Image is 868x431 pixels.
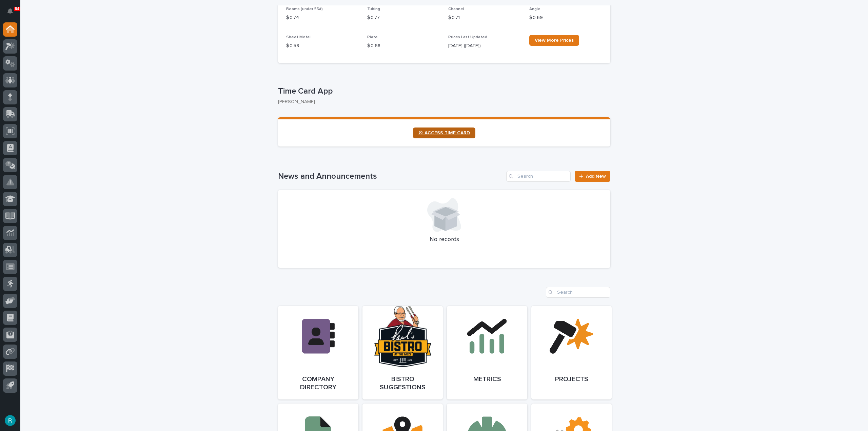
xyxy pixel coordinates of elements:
div: Notifications64 [8,8,17,19]
p: No records [286,236,602,243]
p: $ 0.74 [286,14,359,21]
span: Tubing [367,7,380,11]
span: Plate [367,35,378,39]
button: users-avatar [3,413,17,428]
span: Channel [448,7,464,11]
a: ⏲ ACCESS TIME CARD [413,128,475,138]
h1: News and Announcements [278,172,504,181]
p: $ 0.68 [367,42,440,50]
p: $ 0.59 [286,42,359,50]
span: ⏲ ACCESS TIME CARD [418,131,470,135]
p: $ 0.71 [448,14,521,21]
a: Bistro Suggestions [362,306,443,399]
p: 64 [15,6,19,11]
button: Notifications [3,4,17,18]
span: Sheet Metal [286,35,311,39]
p: Time Card App [278,86,608,96]
p: $ 0.69 [529,14,602,21]
a: Projects [531,306,612,399]
p: [PERSON_NAME] [278,99,605,105]
a: Add New [575,171,610,182]
a: View More Prices [529,35,579,46]
span: Prices Last Updated [448,35,487,39]
span: Angle [529,7,540,11]
p: [DATE] ([DATE]) [448,42,521,50]
span: Add New [586,174,606,179]
span: Beams (under 55#) [286,7,323,11]
a: Company Directory [278,306,358,399]
a: Metrics [447,306,527,399]
input: Search [506,171,571,182]
span: View More Prices [535,38,574,43]
p: $ 0.77 [367,14,440,21]
input: Search [546,287,610,298]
